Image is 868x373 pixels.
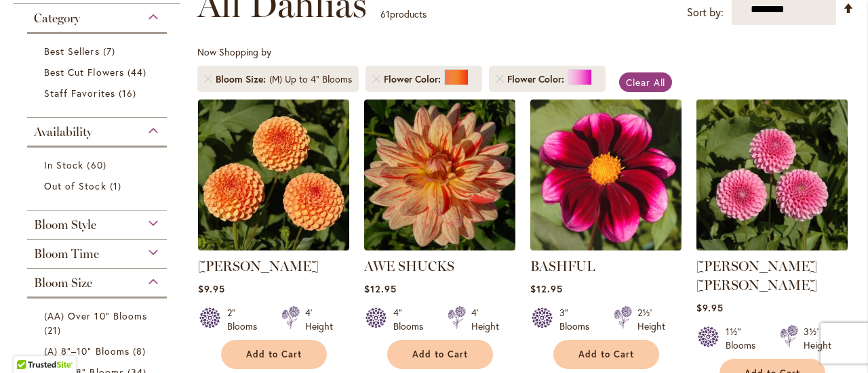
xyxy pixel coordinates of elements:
span: (A) 8"–10" Blooms [44,345,130,357]
span: Best Cut Flowers [44,66,124,79]
span: Flower Color [384,72,444,86]
a: Remove Flower Color Orange/Peach [372,75,380,83]
button: Add to Cart [553,340,659,369]
div: 2" Blooms [227,306,265,333]
span: Out of Stock [44,179,106,192]
span: In Stock [44,158,83,171]
a: BASHFUL [530,240,682,253]
div: 1½" Blooms [726,325,764,352]
span: Add to Cart [412,349,468,360]
span: $12.95 [364,282,397,295]
a: BASHFUL [530,258,595,274]
iframe: Launch Accessibility Center [10,325,48,363]
div: 2½' Height [637,306,665,333]
span: Now Shopping by [197,45,271,58]
span: Best Sellers [44,45,100,58]
span: Staff Favorites [44,87,115,100]
span: Availability [34,125,92,139]
span: 61 [380,7,390,20]
span: Add to Cart [246,349,302,360]
a: In Stock 60 [44,158,153,172]
button: Add to Cart [221,340,327,369]
span: 16 [119,86,140,100]
span: 60 [87,158,109,172]
span: 1 [110,179,125,193]
span: 44 [127,65,150,79]
div: 3" Blooms [559,306,597,333]
span: (AA) Over 10" Blooms [44,309,147,322]
button: Add to Cart [387,340,493,369]
a: Out of Stock 1 [44,179,153,193]
div: (M) Up to 4" Blooms [269,72,352,86]
span: Clear All [626,76,666,89]
span: 8 [133,344,149,358]
a: Staff Favorites [44,86,153,100]
a: (A) 8"–10" Blooms 8 [44,344,153,358]
a: Best Sellers [44,44,153,58]
div: 4' Height [305,306,333,333]
div: 4" Blooms [393,306,431,333]
span: Add to Cart [578,349,634,360]
a: Remove Flower Color Pink [496,75,504,83]
span: Category [34,11,80,26]
a: Remove Bloom Size (M) Up to 4" Blooms [204,75,212,83]
a: BETTY ANNE [696,240,848,253]
span: Bloom Size [34,276,92,290]
span: Bloom Time [34,246,99,261]
a: AMBER QUEEN [198,240,349,253]
p: products [380,3,427,25]
img: AWE SHUCKS [364,100,515,250]
a: Clear All [619,72,673,92]
a: [PERSON_NAME] [PERSON_NAME] [696,258,817,293]
span: Flower Color [507,72,568,86]
img: BETTY ANNE [692,95,851,254]
span: Bloom Style [34,217,96,232]
a: Best Cut Flowers [44,65,153,79]
span: $9.95 [696,301,724,314]
a: AWE SHUCKS [364,258,454,274]
span: 21 [44,323,64,337]
img: AMBER QUEEN [198,100,349,250]
span: Bloom Size [216,72,269,86]
div: 4' Height [471,306,499,333]
img: BASHFUL [530,100,682,250]
a: (AA) Over 10" Blooms 21 [44,309,153,337]
div: 3½' Height [804,325,831,352]
span: $12.95 [530,282,563,295]
span: $9.95 [198,282,225,295]
a: [PERSON_NAME] [198,258,319,274]
a: AWE SHUCKS [364,240,515,253]
span: 7 [103,44,119,58]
